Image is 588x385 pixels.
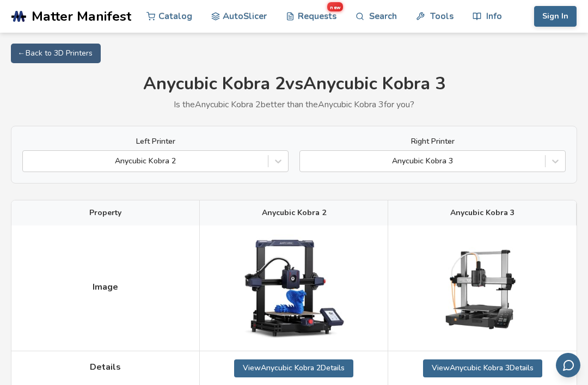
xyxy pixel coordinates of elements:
label: Left Printer [22,137,289,146]
span: Anycubic Kobra 3 [450,209,514,217]
span: Property [89,209,121,217]
img: Anycubic Kobra 3 [428,234,537,343]
input: Anycubic Kobra 3 [305,157,308,166]
span: new [327,2,343,11]
a: ← Back to 3D Printers [11,44,101,63]
p: Is the Anycubic Kobra 2 better than the Anycubic Kobra 3 for you? [11,100,577,109]
a: ViewAnycubic Kobra 2Details [234,359,353,377]
span: Matter Manifest [32,9,131,24]
a: ViewAnycubic Kobra 3Details [423,359,542,377]
button: Sign In [534,6,577,27]
span: Image [93,282,118,292]
label: Right Printer [299,137,566,146]
button: Send feedback via email [556,353,580,377]
span: Anycubic Kobra 2 [262,209,326,217]
input: Anycubic Kobra 2 [28,157,30,166]
span: Details [90,362,121,372]
img: Anycubic Kobra 2 [240,234,348,343]
h1: Anycubic Kobra 2 vs Anycubic Kobra 3 [11,74,577,94]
